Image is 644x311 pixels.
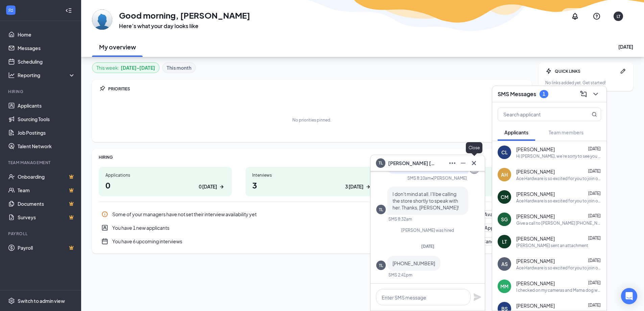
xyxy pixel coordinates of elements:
[99,221,525,235] a: UserEntityYou have 1 new applicantsReview New ApplicantsPin
[579,90,588,98] svg: ComposeMessage
[588,169,601,174] span: [DATE]
[545,68,552,74] svg: Bolt
[392,260,435,266] span: [PHONE_NUMBER]
[18,170,75,183] a: OnboardingCrown
[516,265,601,271] div: Ace Hardware is so excited for you to join our team! Do you know anyone else who might be interes...
[501,194,508,200] div: CM
[8,160,74,165] div: Team Management
[112,211,467,218] div: Some of your managers have not set their interview availability yet
[459,159,467,167] svg: Minimize
[199,183,217,190] div: 0 [DATE]
[18,197,75,210] a: DocumentsCrown
[500,283,508,290] div: MM
[588,303,601,308] span: [DATE]
[501,261,508,267] div: AS
[18,126,75,139] a: Job Postings
[18,183,75,197] a: TeamCrown
[8,231,74,237] div: Payroll
[101,224,108,231] svg: UserEntity
[18,72,76,79] div: Reporting
[345,183,363,190] div: 3 [DATE]
[99,207,525,221] a: InfoSome of your managers have not set their interview availability yetSet AvailabilityPin
[588,146,601,151] span: [DATE]
[516,280,555,287] span: [PERSON_NAME]
[588,258,601,263] span: [DATE]
[18,41,75,55] a: Messages
[18,112,75,126] a: Sourcing Tools
[121,64,155,71] b: [DATE] - [DATE]
[388,159,435,167] span: [PERSON_NAME] [PERSON_NAME]
[543,91,545,97] div: 1
[96,64,155,71] div: This week :
[365,183,372,190] svg: ArrowRight
[99,154,525,160] div: HIRING
[578,89,589,99] button: ComposeMessage
[516,243,588,248] div: [PERSON_NAME] sent an attachment
[8,89,74,94] div: Hiring
[516,176,601,181] div: Ace Hardware is so excited for you to join our team! Do you know anyone else who might be interes...
[590,89,601,99] button: ChevronDown
[421,244,434,249] span: [DATE]
[101,211,108,218] svg: Info
[18,55,75,68] a: Scheduling
[292,117,331,123] div: No priorities pinned.
[18,99,75,112] a: Applicants
[407,175,431,181] div: SMS 8:10am
[376,227,479,233] div: [PERSON_NAME] was hired
[18,210,75,224] a: SurveysCrown
[516,258,555,264] span: [PERSON_NAME]
[545,80,626,86] div: No links added yet. Get started!
[473,293,481,301] svg: Plane
[470,159,478,167] svg: Cross
[588,213,601,218] span: [DATE]
[119,22,250,30] h3: Here’s what your day looks like
[388,216,412,222] div: SMS 8:32am
[448,159,456,167] svg: Ellipses
[621,288,637,304] div: Open Intercom Messenger
[388,272,412,278] div: SMS 2:41pm
[379,207,383,213] div: TL
[99,207,525,221] div: Some of your managers have not set their interview availability yet
[617,14,620,19] div: LT
[501,216,508,223] div: SG
[593,12,601,20] svg: QuestionInfo
[516,287,601,293] div: I checked on my cameras and Mama dog wasn't moving and neither was the newest puppy. I ran home t...
[516,191,555,197] span: [PERSON_NAME]
[245,167,379,196] a: Interviews33 [DATE]ArrowRight
[516,213,555,220] span: [PERSON_NAME]
[501,171,508,178] div: AH
[620,68,626,74] svg: Pen
[571,12,579,20] svg: Notifications
[99,235,525,248] a: CalendarNewYou have 6 upcoming interviewsReview CandidatesPin
[8,72,15,79] svg: Analysis
[549,129,583,135] span: Team members
[516,198,601,204] div: Ace Hardware is so excited for you to join our team! Do you know anyone else who might be interes...
[392,191,459,210] span: I don't mind at all. I'll be calling the store shortly to speak with her. Thanks, [PERSON_NAME]!
[592,112,597,117] svg: MagnifyingGlass
[460,237,513,245] button: Review Candidates
[252,172,372,178] div: Interviews
[502,238,507,245] div: LT
[18,241,75,254] a: PayrollCrown
[379,263,383,268] div: TL
[447,158,458,169] button: Ellipses
[516,146,555,153] span: [PERSON_NAME]
[8,297,15,304] svg: Settings
[516,168,555,175] span: [PERSON_NAME]
[516,153,601,159] div: Hi [PERSON_NAME], we’re sorry to see you go! Your meeting with Ace Hardware for Retail Cashier at...
[18,139,75,153] a: Talent Network
[458,158,469,169] button: Minimize
[112,224,447,231] div: You have 1 new applicants
[108,86,525,92] div: PRIORITIES
[516,302,555,309] span: [PERSON_NAME]
[119,9,250,21] h1: Good morning, [PERSON_NAME]
[99,85,105,92] svg: Pin
[252,179,372,191] h1: 3
[431,175,467,181] span: • [PERSON_NAME]
[92,9,112,30] img: LD Trapp
[466,142,482,153] div: Close
[101,238,108,245] svg: CalendarNew
[65,7,72,14] svg: Collapse
[469,158,479,169] button: Cross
